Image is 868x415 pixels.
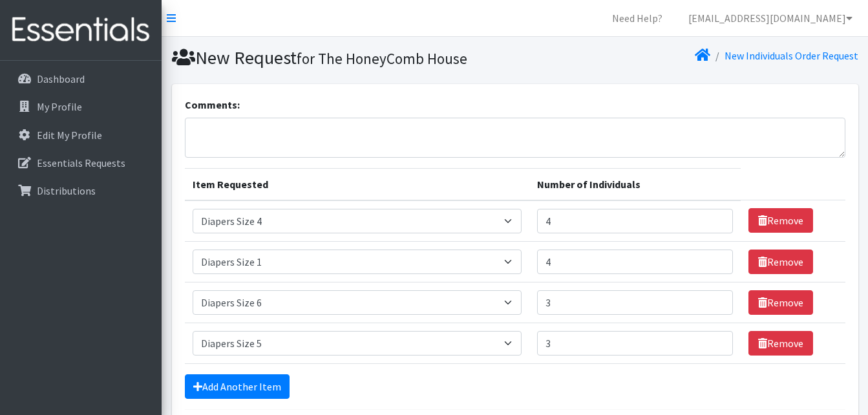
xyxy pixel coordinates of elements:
[748,208,813,233] a: Remove
[37,184,96,197] p: Distributions
[748,331,813,356] a: Remove
[602,5,673,31] a: Need Help?
[185,97,240,112] label: Comments:
[529,168,741,200] th: Number of Individuals
[185,374,290,399] a: Add Another Item
[5,150,156,176] a: Essentials Requests
[37,100,82,113] p: My Profile
[185,168,529,200] th: Item Requested
[37,129,102,142] p: Edit My Profile
[172,47,511,69] h1: New Request
[297,49,467,68] small: for The HoneyComb House
[37,72,85,85] p: Dashboard
[5,94,156,120] a: My Profile
[748,290,813,315] a: Remove
[678,5,863,31] a: [EMAIL_ADDRESS][DOMAIN_NAME]
[5,8,156,52] img: HumanEssentials
[5,178,156,204] a: Distributions
[37,156,125,169] p: Essentials Requests
[748,250,813,274] a: Remove
[5,66,156,92] a: Dashboard
[5,122,156,148] a: Edit My Profile
[725,49,858,62] a: New Individuals Order Request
